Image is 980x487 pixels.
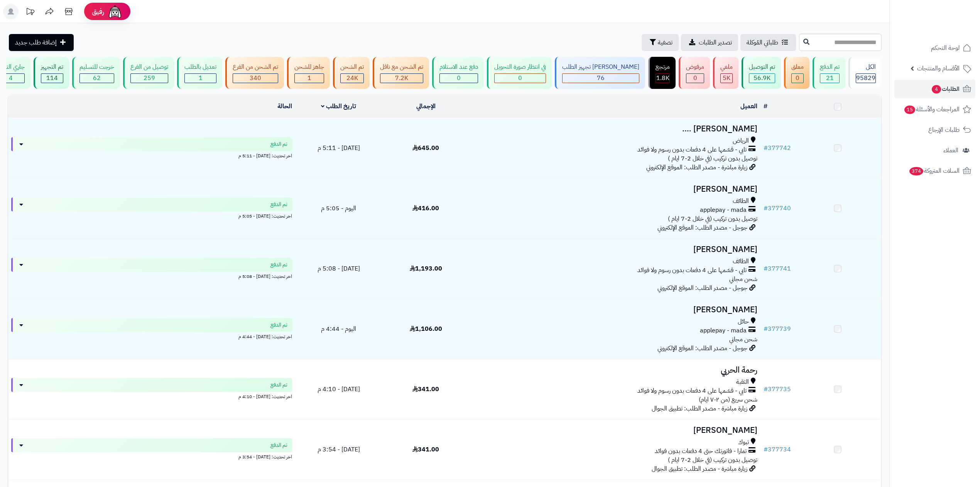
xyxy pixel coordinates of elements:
a: تاريخ الطلب [321,102,356,111]
a: [PERSON_NAME] تجهيز الطلب 76 [553,57,647,89]
a: لوحة التحكم [894,39,975,57]
span: توصيل بدون تركيب (في خلال 2-7 ايام ) [668,154,757,163]
a: ملغي 5K [711,57,740,89]
span: 1 [199,73,203,83]
h3: [PERSON_NAME] [473,305,757,314]
a: خرجت للتسليم 62 [71,57,122,89]
a: تم الدفع 21 [811,57,847,89]
span: اليوم - 5:05 م [321,204,356,213]
span: تابي - قسّمها على 4 دفعات بدون رسوم ولا فوائد [637,387,747,395]
div: تم الشحن [340,63,364,72]
span: تم الدفع [270,321,287,329]
a: في انتظار صورة التحويل 0 [485,57,553,89]
span: # [764,445,768,454]
div: تم التوصيل [749,63,775,72]
span: # [764,264,768,273]
div: الكل [856,63,876,72]
span: توصيل بدون تركيب (في خلال 2-7 ايام ) [668,455,757,465]
a: العملاء [894,141,975,160]
span: السلات المتروكة [909,165,960,176]
span: 24K [346,73,358,83]
span: تصدير الطلبات [699,38,732,47]
span: 15 [904,106,915,114]
span: applepay - mada [700,206,747,215]
h3: رحمة الحربي [473,366,757,375]
a: إضافة طلب جديد [9,34,74,51]
div: معلق [791,63,804,72]
span: # [764,324,768,334]
a: تم الشحن 24K [331,57,371,89]
a: تعديل بالطلب 1 [176,57,224,89]
div: 0 [495,74,546,83]
div: تم الشحن من الفرع [233,63,278,72]
span: 1 [308,73,311,83]
span: زيارة مباشرة - مصدر الطلب: تطبيق الجوال [652,464,747,473]
span: تم الدفع [270,201,287,208]
span: شحن سريع (من ٢-٧ ايام) [699,395,757,404]
div: 62 [80,74,114,83]
span: زيارة مباشرة - مصدر الطلب: الموقع الإلكتروني [646,163,747,172]
div: 340 [233,74,278,83]
div: جاهز للشحن [294,63,324,72]
span: 1.8K [656,73,669,83]
span: applepay - mada [700,326,747,335]
div: 0 [686,74,704,83]
a: تم التجهيز 114 [32,57,71,89]
a: تم الشحن من الفرع 340 [224,57,286,89]
a: جاهز للشحن 1 [286,57,331,89]
div: 1828 [656,74,669,83]
div: اخر تحديث: [DATE] - 4:44 م [11,332,292,340]
span: تم الدفع [270,381,287,389]
a: #377742 [764,143,791,153]
span: [DATE] - 3:54 م [318,445,360,454]
a: #377740 [764,204,791,213]
a: طلباتي المُوكلة [740,34,796,51]
span: الثقبة [736,378,749,387]
a: مرفوض 0 [677,57,711,89]
span: طلباتي المُوكلة [747,38,778,47]
span: طلبات الإرجاع [928,124,960,135]
div: 7222 [380,74,423,83]
a: # [764,102,767,111]
span: جوجل - مصدر الطلب: الموقع الإلكتروني [657,283,747,293]
a: #377734 [764,445,791,454]
span: اليوم - 4:44 م [321,324,356,334]
button: تصفية [642,34,679,51]
div: 0 [792,74,803,83]
span: 0 [693,73,697,83]
span: 341.00 [412,385,439,394]
span: # [764,204,768,213]
span: 340 [250,73,261,83]
div: اخر تحديث: [DATE] - 5:11 م [11,151,292,159]
a: طلبات الإرجاع [894,121,975,139]
span: شحن مجاني [729,335,757,344]
img: ai-face.png [107,4,123,19]
div: تم الشحن مع ناقل [380,63,423,72]
span: جوجل - مصدر الطلب: الموقع الإلكتروني [657,344,747,353]
a: دفع عند الاستلام 0 [431,57,485,89]
a: #377735 [764,385,791,394]
h3: [PERSON_NAME] [473,245,757,254]
span: 62 [93,73,101,83]
span: 4 [9,73,13,83]
span: تبوك [738,438,749,447]
span: تصفية [658,38,672,47]
span: الطائف [733,257,749,266]
div: 1 [295,74,324,83]
div: ملغي [720,63,733,72]
span: 0 [457,73,461,83]
a: الطلبات4 [894,80,975,98]
div: اخر تحديث: [DATE] - 5:05 م [11,211,292,220]
a: المراجعات والأسئلة15 [894,100,975,119]
span: الرياض [733,136,749,145]
a: توصيل من الفرع 259 [122,57,176,89]
span: 4 [932,85,941,94]
span: 416.00 [412,204,439,213]
div: توصيل من الفرع [130,63,168,72]
div: 56867 [749,74,775,83]
div: 76 [563,74,639,83]
div: 259 [131,74,168,83]
div: دفع عند الاستلام [439,63,478,72]
span: # [764,385,768,394]
span: الطلبات [931,83,960,94]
